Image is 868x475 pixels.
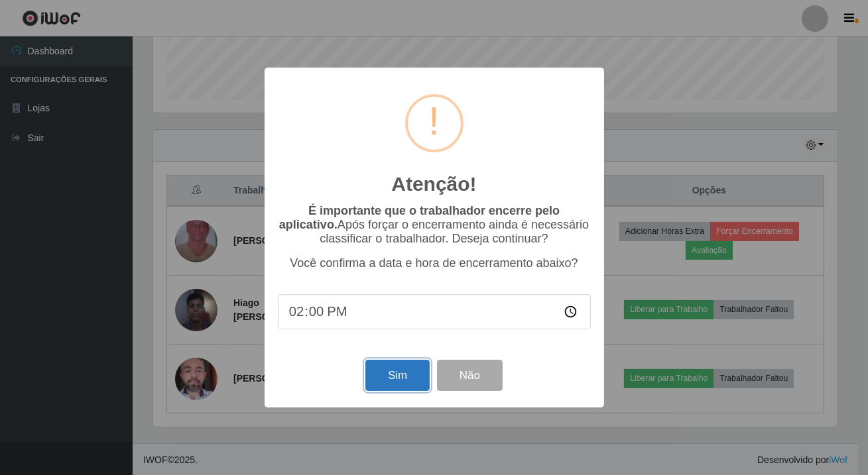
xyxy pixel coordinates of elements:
[391,172,476,196] h2: Atenção!
[278,256,591,270] p: Você confirma a data e hora de encerramento abaixo?
[365,360,430,391] button: Sim
[279,204,560,231] b: É importante que o trabalhador encerre pelo aplicativo.
[278,204,591,246] p: Após forçar o encerramento ainda é necessário classificar o trabalhador. Deseja continuar?
[437,360,503,391] button: Não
